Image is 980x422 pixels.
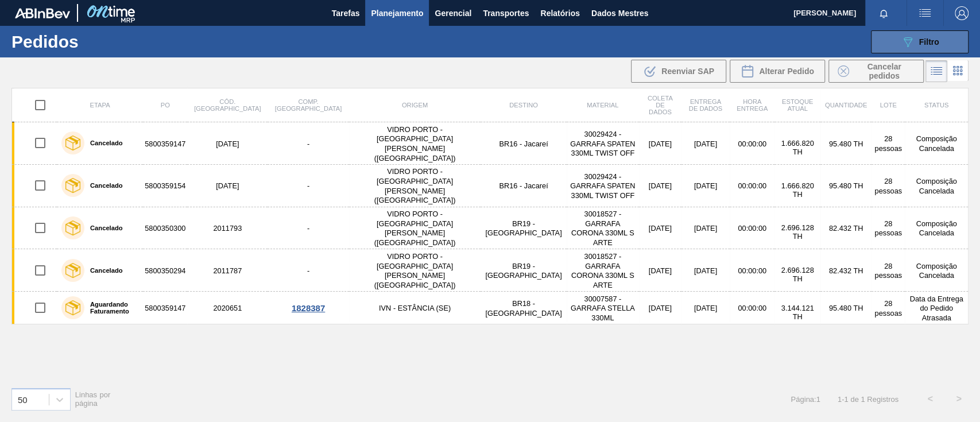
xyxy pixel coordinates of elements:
font: BR16 - Jacareí [499,140,548,148]
font: Filtro [919,37,939,47]
font: 82.432 TH [829,266,863,275]
font: Status [924,102,948,109]
font: VIDRO PORTO - [GEOGRAPHIC_DATA][PERSON_NAME] ([GEOGRAPHIC_DATA]) [374,167,456,204]
font: 30029424 - GARRAFA SPATEN 330ML TWIST OFF [570,130,635,157]
font: - [842,395,844,404]
font: BR16 - Jacareí [499,181,548,190]
font: 00:00:00 [738,304,766,312]
font: 95.480 TH [829,304,863,312]
img: Sair [955,6,969,20]
font: [DATE] [649,224,672,233]
font: Cancelado [90,140,123,146]
font: Quantidade [825,102,867,109]
font: - [307,140,309,148]
font: 28 pessoas [874,177,902,195]
font: 2.696.128 TH [781,223,814,241]
font: 82.432 TH [829,224,863,233]
font: Reenviar SAP [661,67,714,76]
font: 5800350300 [145,224,185,233]
font: Data da Entrega do Pedido Atrasada [909,295,963,322]
font: Registros [867,395,898,404]
font: VIDRO PORTO - [GEOGRAPHIC_DATA][PERSON_NAME] ([GEOGRAPHIC_DATA]) [374,252,456,289]
div: Visão em Lista [925,60,947,82]
font: [DATE] [216,140,239,148]
font: [DATE] [649,266,672,275]
font: 95.480 TH [829,140,863,148]
font: 2.696.128 TH [781,266,814,283]
font: Material [587,102,618,109]
font: Destino [509,102,538,109]
font: Estoque atual [782,98,814,112]
font: 5800359154 [145,181,185,190]
font: : [814,395,816,404]
a: Cancelado58003502942011787-VIDRO PORTO - [GEOGRAPHIC_DATA][PERSON_NAME] ([GEOGRAPHIC_DATA])BR19 -... [12,249,969,292]
font: 1828387 [292,303,325,313]
font: - [307,181,309,190]
font: 5800359147 [145,304,185,312]
font: [DATE] [694,224,717,233]
font: BR18 - [GEOGRAPHIC_DATA] [485,299,561,318]
font: 1.666.820 TH [781,139,814,156]
font: BR19 - [GEOGRAPHIC_DATA] [485,262,561,280]
font: 1.666.820 TH [781,181,814,199]
button: Filtro [871,30,969,53]
font: 00:00:00 [738,224,766,233]
button: Cancelar pedidos [828,60,924,83]
font: Cancelado [90,224,123,231]
font: 00:00:00 [738,266,766,275]
font: Etapa [90,102,110,109]
font: Composição Cancelada [916,177,956,195]
font: 28 pessoas [874,299,902,318]
a: Cancelado5800359147[DATE]-VIDRO PORTO - [GEOGRAPHIC_DATA][PERSON_NAME] ([GEOGRAPHIC_DATA])BR16 - ... [12,122,969,165]
button: Notificações [865,5,902,21]
font: VIDRO PORTO - [GEOGRAPHIC_DATA][PERSON_NAME] ([GEOGRAPHIC_DATA]) [374,125,456,162]
font: 00:00:00 [738,140,766,148]
font: Aguardando Faturamento [90,301,129,315]
font: Cód. [GEOGRAPHIC_DATA] [194,98,261,112]
font: Cancelado [90,182,123,189]
font: Lote [880,102,896,109]
a: Aguardando Faturamento58003591472020651IVN - ESTÂNCIA (SE)BR18 - [GEOGRAPHIC_DATA]30007587 - GARR... [12,292,969,324]
font: [DATE] [216,181,239,190]
font: [DATE] [649,181,672,190]
font: Composição Cancelada [916,219,956,238]
font: Dados Mestres [591,9,649,18]
font: > [956,394,961,404]
font: Hora Entrega [737,98,768,112]
font: IVN - ESTÂNCIA (SE) [379,304,451,312]
font: 1 [838,395,842,404]
font: 3.144.121 TH [781,304,814,321]
font: [DATE] [649,140,672,148]
div: Reenviar SAP [631,60,726,83]
font: [DATE] [694,140,717,148]
font: [DATE] [694,304,717,312]
font: 1 [861,395,865,404]
font: Origem [402,102,428,109]
font: 30018527 - GARRAFA CORONA 330ML S ARTE [571,252,634,289]
font: Composição Cancelada [916,134,956,153]
font: de [850,395,858,404]
font: 00:00:00 [738,181,766,190]
font: 30018527 - GARRAFA CORONA 330ML S ARTE [571,210,634,247]
a: Cancelado58003503002011793-VIDRO PORTO - [GEOGRAPHIC_DATA][PERSON_NAME] ([GEOGRAPHIC_DATA])BR19 -... [12,207,969,249]
font: Página [791,395,814,404]
font: 1 [816,395,820,404]
font: Cancelar pedidos [867,62,901,80]
font: Comp. [GEOGRAPHIC_DATA] [275,98,342,112]
font: BR19 - [GEOGRAPHIC_DATA] [485,219,561,238]
font: 95.480 TH [829,181,863,190]
font: 28 pessoas [874,134,902,153]
div: Cancelar Pedidos em Massa [828,60,924,83]
font: - [307,266,309,275]
font: Pedidos [11,32,79,51]
font: Transportes [483,9,529,18]
font: 2020651 [213,304,242,312]
font: [DATE] [649,304,672,312]
font: [DATE] [694,266,717,275]
font: 30007587 - GARRAFA STELLA 330ML [571,295,635,322]
font: Gerencial [435,9,471,18]
font: 28 pessoas [874,262,902,280]
div: Alterar Pedido [730,60,825,83]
